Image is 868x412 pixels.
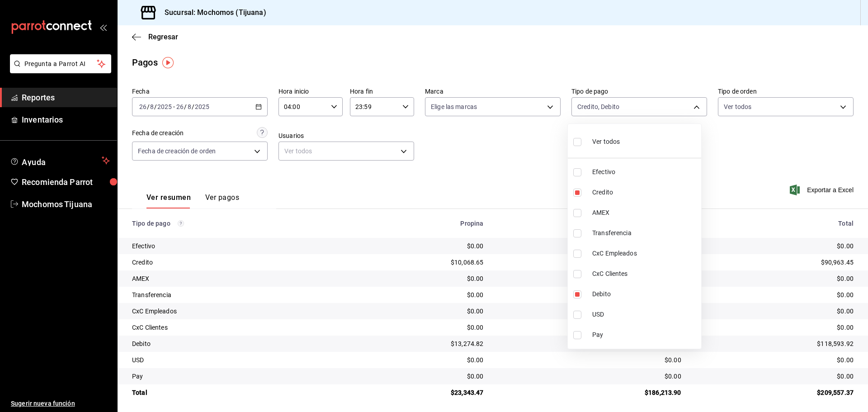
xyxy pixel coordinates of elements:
[592,167,698,177] span: Efectivo
[592,208,698,218] span: AMEX
[592,330,698,340] span: Pay
[592,289,698,299] span: Debito
[592,228,698,238] span: Transferencia
[592,249,698,258] span: CxC Empleados
[162,57,174,68] img: Tooltip marker
[592,269,698,279] span: CxC Clientes
[592,137,620,147] span: Ver todos
[592,188,698,197] span: Credito
[592,310,698,319] span: USD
